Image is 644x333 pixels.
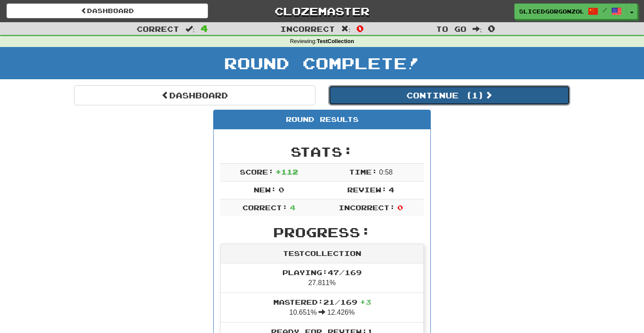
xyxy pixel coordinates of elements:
span: 4 [389,185,394,194]
span: : [341,25,351,33]
a: Dashboard [74,85,315,105]
button: Continue (1) [329,85,570,105]
span: + 112 [275,168,298,176]
a: Dashboard [7,3,208,18]
strong: TestCollection [317,38,354,44]
span: + 3 [360,298,371,306]
span: To go [436,24,466,33]
span: Incorrect: [339,203,395,212]
span: Mastered: 21 / 169 [273,298,371,306]
span: / [603,7,607,13]
span: 0 [356,23,364,34]
a: Clozemaster [221,3,423,19]
span: : [473,25,482,33]
span: 0 [488,23,495,34]
span: Playing: 47 / 169 [282,268,362,276]
span: Score: [240,168,274,176]
span: 0 [397,203,403,212]
span: Correct: [242,203,288,212]
span: Correct [137,24,179,33]
span: Review: [347,185,387,194]
li: 27.811% [221,263,423,293]
span: 0 [278,185,284,194]
a: slicedgorgonzola / [514,3,627,19]
span: Time: [349,168,377,176]
span: slicedgorgonzola [519,7,584,15]
span: New: [254,185,276,194]
span: 0 : 58 [379,168,392,176]
h2: Stats: [220,145,424,159]
span: Incorrect [280,24,335,33]
h1: Round Complete! [3,54,641,72]
span: 4 [201,23,208,34]
span: 4 [290,203,295,212]
h2: Progress: [220,225,424,239]
div: TestCollection [221,244,423,263]
span: : [185,25,195,33]
li: 10.651% 12.426% [221,293,423,323]
div: Round Results [214,110,430,129]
